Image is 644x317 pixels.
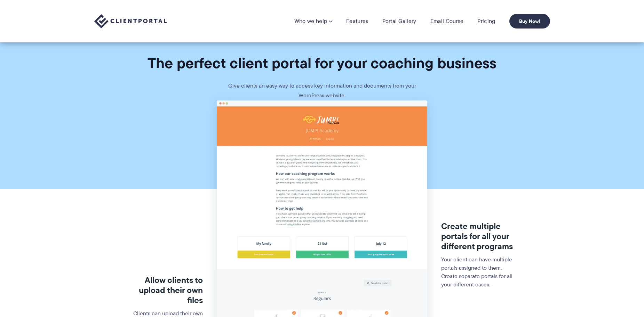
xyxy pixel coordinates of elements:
[294,18,332,25] a: Who we help
[441,221,517,251] h3: Create multiple portals for all your different programs
[346,18,368,25] a: Features
[127,275,203,305] h3: Allow clients to upload their own files
[509,14,550,29] a: Buy Now!
[441,255,517,289] p: Your client can have multiple portals assigned to them. Create separate portals for all your diff...
[382,18,416,25] a: Portal Gallery
[477,18,495,25] a: Pricing
[218,81,427,100] p: Give clients an easy way to access key information and documents from your WordPress website.
[430,18,464,25] a: Email Course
